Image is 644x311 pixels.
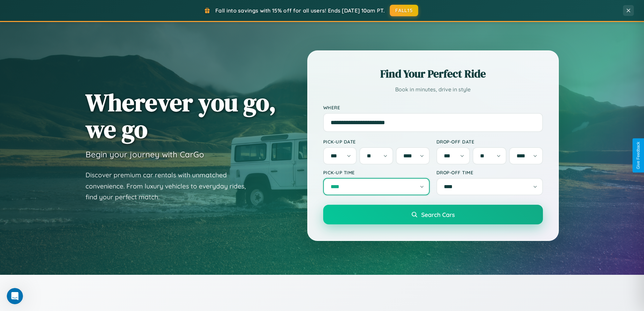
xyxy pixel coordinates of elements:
label: Drop-off Time [436,170,543,175]
div: Give Feedback [636,142,641,169]
label: Pick-up Time [323,170,430,175]
iframe: Intercom live chat [7,288,23,304]
span: Fall into savings with 15% off for all users! Ends [DATE] 10am PT. [215,7,385,14]
label: Drop-off Date [436,139,543,145]
button: Search Cars [323,205,543,224]
label: Where [323,105,543,110]
h3: Begin your journey with CarGo [86,149,204,159]
span: Search Cars [421,211,455,218]
p: Discover premium car rentals with unmatched convenience. From luxury vehicles to everyday rides, ... [86,170,255,203]
label: Pick-up Date [323,139,430,145]
h1: Wherever you go, we go [86,89,276,142]
h2: Find Your Perfect Ride [323,66,543,81]
button: FALL15 [390,5,418,16]
p: Book in minutes, drive in style [323,85,543,94]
